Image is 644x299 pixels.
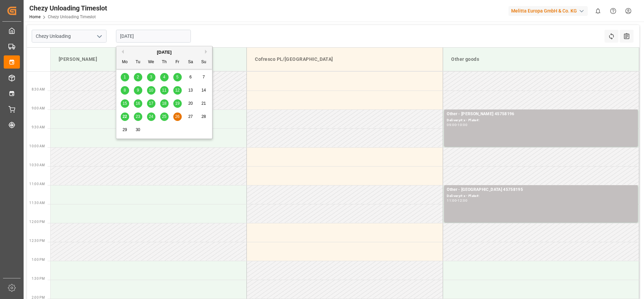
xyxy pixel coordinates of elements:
span: 28 [201,114,206,119]
div: Other goods [448,53,634,66]
div: Choose Sunday, September 14th, 2025 [200,86,208,95]
div: Fr [173,58,182,67]
span: 24 [149,114,153,119]
div: Choose Thursday, September 18th, 2025 [160,99,169,108]
button: Next Month [205,50,209,54]
div: Choose Monday, September 8th, 2025 [121,86,129,95]
span: 29 [122,127,127,132]
div: Choose Sunday, September 21st, 2025 [200,99,208,108]
div: Delivery#:x - Plate#: [447,118,635,123]
div: Choose Wednesday, September 3rd, 2025 [147,73,155,81]
div: Choose Wednesday, September 10th, 2025 [147,86,155,95]
span: 12:00 PM [29,220,45,224]
div: Choose Wednesday, September 24th, 2025 [147,113,155,121]
span: 23 [136,114,140,119]
span: 12 [175,88,179,93]
div: Choose Saturday, September 27th, 2025 [186,113,195,121]
span: 27 [188,114,193,119]
div: [DATE] [116,49,212,56]
span: 17 [149,101,153,106]
div: Choose Tuesday, September 30th, 2025 [134,126,142,134]
div: Choose Monday, September 1st, 2025 [121,73,129,81]
span: 2 [137,75,139,79]
div: 12:00 [458,199,467,202]
div: Other - [GEOGRAPHIC_DATA] 45758195 [447,186,635,193]
div: 10:00 [458,123,467,126]
div: Choose Tuesday, September 23rd, 2025 [134,113,142,121]
div: Choose Monday, September 15th, 2025 [121,99,129,108]
span: 5 [176,75,179,79]
span: 11 [162,88,166,93]
span: 9:30 AM [32,125,45,129]
div: Melitta Europa GmbH & Co. KG [508,6,588,16]
div: 11:00 [447,199,457,202]
div: We [147,58,155,67]
span: 3 [150,75,152,79]
button: show 0 new notifications [590,3,606,19]
span: 1:00 PM [32,258,45,261]
div: Choose Thursday, September 4th, 2025 [160,73,169,81]
div: Choose Tuesday, September 2nd, 2025 [134,73,142,81]
span: 22 [122,114,127,119]
span: 9:00 AM [32,106,45,110]
span: 11:30 AM [29,201,45,205]
div: 09:00 [447,123,457,126]
span: 7 [203,75,205,79]
div: Cofresco PL/[GEOGRAPHIC_DATA] [252,53,437,66]
div: Tu [134,58,142,67]
button: Previous Month [120,50,124,54]
span: 8 [124,88,126,93]
div: - [457,123,458,126]
a: Home [29,15,40,19]
div: Choose Tuesday, September 16th, 2025 [134,99,142,108]
span: 30 [136,127,140,132]
div: Delivery#:x - Plate#: [447,193,635,199]
span: 19 [175,101,179,106]
span: 10:30 AM [29,163,45,167]
div: month 2025-09 [118,71,210,136]
div: Choose Wednesday, September 17th, 2025 [147,99,155,108]
div: Sa [186,58,195,67]
div: Choose Saturday, September 6th, 2025 [186,73,195,81]
div: Choose Thursday, September 11th, 2025 [160,86,169,95]
span: 12:30 PM [29,239,45,243]
div: Choose Monday, September 29th, 2025 [121,126,129,134]
span: 13 [188,88,193,93]
div: Mo [121,58,129,67]
div: Choose Sunday, September 7th, 2025 [200,73,208,81]
div: Choose Thursday, September 25th, 2025 [160,113,169,121]
span: 4 [163,75,166,79]
div: Choose Tuesday, September 9th, 2025 [134,86,142,95]
div: Su [200,58,208,67]
span: 25 [162,114,166,119]
input: Type to search/select [32,30,107,43]
span: 20 [188,101,193,106]
div: Choose Friday, September 19th, 2025 [173,99,182,108]
div: Choose Monday, September 22nd, 2025 [121,113,129,121]
span: 10 [149,88,153,93]
div: Choose Saturday, September 13th, 2025 [186,86,195,95]
span: 8:30 AM [32,88,45,91]
span: 18 [162,101,166,106]
span: 14 [201,88,206,93]
div: Choose Friday, September 26th, 2025 [173,113,182,121]
span: 1:30 PM [32,277,45,280]
div: Other - [PERSON_NAME] 45758196 [447,111,635,118]
span: 26 [175,114,179,119]
div: Th [160,58,169,67]
div: Choose Friday, September 12th, 2025 [173,86,182,95]
div: [PERSON_NAME] [56,53,241,66]
button: Help Center [606,3,621,19]
input: DD.MM.YYYY [116,30,191,43]
span: 9 [137,88,139,93]
div: Choose Sunday, September 28th, 2025 [200,113,208,121]
span: 6 [189,75,192,79]
div: Choose Saturday, September 20th, 2025 [186,99,195,108]
button: open menu [94,31,104,42]
div: Chezy Unloading Timeslot [29,3,107,13]
button: Melitta Europa GmbH & Co. KG [508,4,590,17]
div: Choose Friday, September 5th, 2025 [173,73,182,81]
span: 21 [201,101,206,106]
span: 10:00 AM [29,144,45,148]
span: 11:00 AM [29,182,45,186]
